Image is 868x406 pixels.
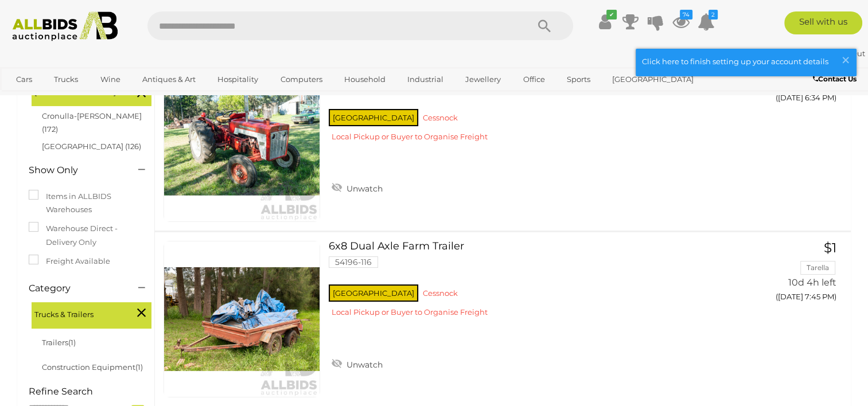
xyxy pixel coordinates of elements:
[29,283,121,294] h4: Category
[344,360,383,370] span: Unwatch
[709,10,718,19] i: 2
[400,70,451,89] a: Industrial
[680,10,692,19] i: 74
[34,305,120,321] span: Trucks & Trailers
[9,70,40,89] a: Cars
[337,241,726,326] a: 6x8 Dual Axle Farm Trailer 54196-116 [GEOGRAPHIC_DATA] Cessnock Local Pickup or Buyer to Organise...
[93,70,128,89] a: Wine
[813,75,857,83] b: Contact Us
[29,190,143,217] label: Items in ALLBIDS Warehouses
[516,70,552,89] a: Office
[824,240,836,256] span: $1
[813,73,859,85] a: Contact Us
[273,70,329,89] a: Computers
[42,111,142,134] a: Cronulla-[PERSON_NAME] (172)
[42,362,143,372] a: Construction Equipment(1)
[29,255,110,268] label: Freight Available
[329,179,386,196] a: Unwatch
[46,70,85,89] a: Trucks
[344,184,383,194] span: Unwatch
[597,11,614,32] a: ✔
[605,70,701,89] a: [GEOGRAPHIC_DATA]
[744,65,839,109] a: Start bidding 10d 3h left ([DATE] 6:34 PM)
[559,70,598,89] a: Sports
[458,70,508,89] a: Jewellery
[516,11,573,40] button: Search
[68,338,76,347] span: (1)
[29,387,151,397] h4: Refine Search
[672,11,690,32] a: 74
[29,222,143,249] label: Warehouse Direct - Delivery Only
[744,241,839,308] a: $1 Tarella 10d 4h left ([DATE] 7:45 PM)
[337,65,726,151] a: 1971Circa, Red International Harvester 434 2.5L 4-cyl Diesel Tractor 54196-117 [GEOGRAPHIC_DATA] ...
[606,10,617,19] i: ✔
[337,70,393,89] a: Household
[698,11,715,32] a: 2
[6,11,123,41] img: Allbids.com.au
[29,165,121,175] h4: Show Only
[840,49,851,71] span: ×
[42,338,76,347] a: Trailers(1)
[42,142,141,151] a: [GEOGRAPHIC_DATA] (126)
[135,362,143,372] span: (1)
[210,70,266,89] a: Hospitality
[329,355,386,372] a: Unwatch
[784,11,862,34] a: Sell with us
[135,70,203,89] a: Antiques & Art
